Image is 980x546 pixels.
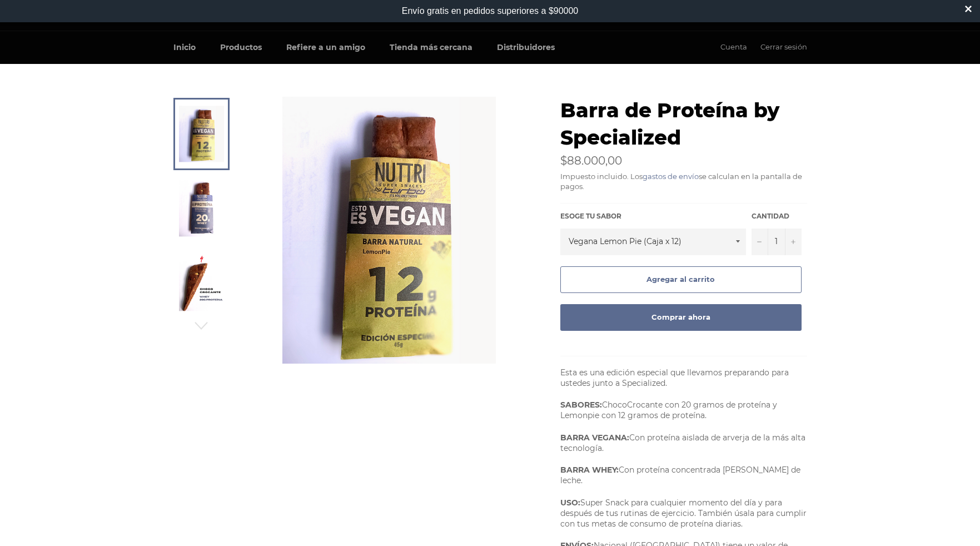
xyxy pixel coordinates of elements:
[715,31,753,63] a: Cuenta
[560,433,629,443] strong: BARRA VEGANA:
[560,433,805,453] span: Con proteína aislada de arverja de la más alta tecnología.
[560,498,580,508] strong: USO:
[560,154,622,167] span: $88.000,00
[755,31,813,63] a: Cerrar sesión
[752,229,768,255] button: Quitar uno a la cantidad de artículos
[379,31,484,64] a: Tienda más cercana
[162,31,207,64] a: Inicio
[560,172,807,192] div: Impuesto incluido. Los se calculan en la pantalla de pagos.
[179,180,224,236] img: Barra de Proteína by Specialized
[785,229,802,255] button: Aumentar uno a la cantidad de artículos
[560,465,800,485] span: Con proteína concentrada [PERSON_NAME] de leche.
[752,212,802,221] label: Cantidad
[275,31,376,64] a: Refiere a un amigo
[560,97,807,152] h1: Barra de Proteína by Specialized
[560,400,602,410] strong: SABORES:
[643,172,699,181] a: gastos de envío
[560,400,777,420] span: ChocoCrocante con 20 gramos de proteína y Lemonpie con 12 gramos de proteína.
[209,31,273,64] a: Productos
[560,266,802,293] button: Agregar al carrito
[560,304,802,331] button: Comprar ahora
[560,212,746,221] label: Esoge tu sabor
[646,275,715,284] span: Agregar al carrito
[486,31,566,64] a: Distribuidores
[560,498,807,529] span: Super Snack para cualquier momento del día y para después de tus rutinas de ejercicio. También ús...
[179,255,224,311] img: Barra de Proteína by Specialized
[560,368,807,389] p: Esta es una edición especial que llevamos preparando para ustedes junto a Specialized.
[282,97,496,364] img: Barra de Proteína by Specialized
[560,465,619,475] strong: BARRA WHEY:
[402,6,579,16] div: Envío gratis en pedidos superiores a $90000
